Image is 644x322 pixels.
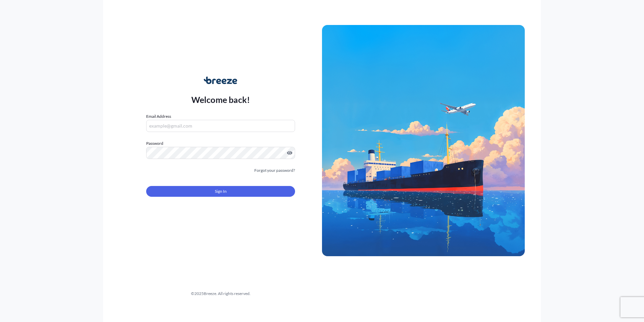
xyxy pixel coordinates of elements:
button: Show password [287,150,292,156]
div: © 2025 Breeze. All rights reserved. [119,290,322,297]
label: Email Address [146,113,171,120]
img: Ship illustration [322,25,525,256]
button: Sign In [146,186,295,197]
span: Sign In [215,188,227,195]
input: example@gmail.com [146,120,295,132]
a: Forgot your password? [254,167,295,174]
p: Welcome back! [191,94,250,105]
label: Password [146,140,295,147]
